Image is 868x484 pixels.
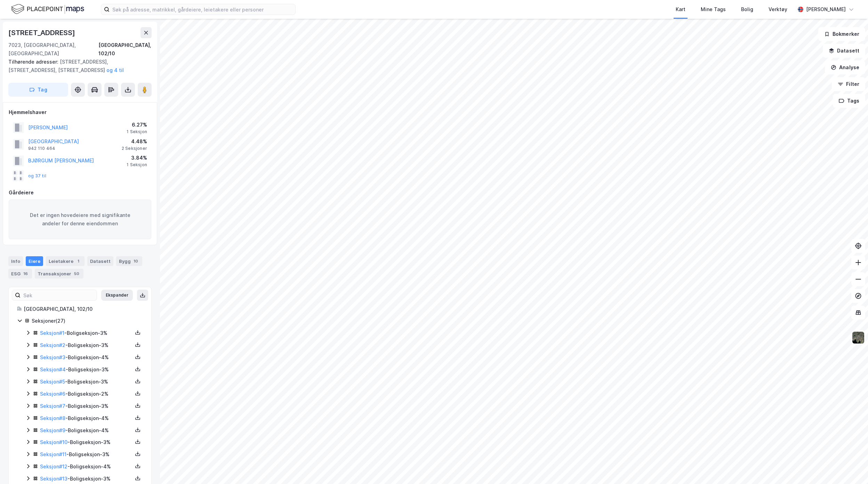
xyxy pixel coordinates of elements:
a: Seksjon#3 [40,354,65,360]
a: Seksjon#2 [40,342,65,348]
div: - Boligseksjon - 3% [40,329,132,337]
input: Søk på adresse, matrikkel, gårdeiere, leietakere eller personer [110,4,295,15]
div: Seksjoner ( 27 ) [32,317,143,325]
button: Bokmerker [818,27,865,41]
div: Kontrollprogram for chat [833,451,868,484]
div: Eiere [26,256,43,266]
div: 7023, [GEOGRAPHIC_DATA], [GEOGRAPHIC_DATA] [8,41,98,58]
span: Tilhørende adresser: [8,59,60,65]
div: 942 110 464 [28,146,55,151]
a: Seksjon#9 [40,427,65,433]
a: Seksjon#7 [40,403,65,409]
iframe: Chat Widget [833,451,868,484]
div: [STREET_ADDRESS], [STREET_ADDRESS], [STREET_ADDRESS] [8,58,146,74]
div: [GEOGRAPHIC_DATA], 102/10 [98,41,152,58]
button: Analyse [825,60,865,74]
div: Leietakere [46,256,85,266]
a: Seksjon#6 [40,391,65,397]
div: 4.48% [122,137,147,146]
button: Filter [832,77,865,91]
div: Det er ingen hovedeiere med signifikante andeler for denne eiendommen [9,200,151,239]
div: Info [8,256,23,266]
div: 2 Seksjoner [122,146,147,151]
div: - Boligseksjon - 4% [40,462,132,471]
div: [GEOGRAPHIC_DATA], 102/10 [24,305,143,313]
a: Seksjon#8 [40,415,65,421]
input: Søk [21,290,97,300]
div: ESG [8,269,32,279]
div: Kart [676,5,685,14]
div: - Boligseksjon - 3% [40,475,132,483]
div: Bygg [116,256,142,266]
div: Gårdeiere [9,188,151,197]
a: Seksjon#4 [40,366,66,372]
div: Mine Tags [701,5,726,14]
a: Seksjon#1 [40,330,64,336]
div: - Boligseksjon - 4% [40,353,132,362]
div: - Boligseksjon - 3% [40,402,132,410]
div: [PERSON_NAME] [806,5,846,14]
div: 50 [73,270,81,277]
a: Seksjon#13 [40,476,67,482]
div: 10 [132,258,139,265]
img: logo.f888ab2527a4732fd821a326f86c7f29.svg [11,3,84,15]
div: 1 Seksjon [127,129,147,135]
a: Seksjon#11 [40,451,66,457]
div: Datasett [87,256,113,266]
a: Seksjon#5 [40,379,65,385]
div: 1 [75,258,82,265]
div: - Boligseksjon - 3% [40,438,132,446]
div: - Boligseksjon - 3% [40,378,132,386]
button: Tags [833,94,865,108]
img: 9k= [852,331,865,344]
a: Seksjon#10 [40,439,67,445]
div: - Boligseksjon - 4% [40,426,132,435]
div: 16 [22,270,29,277]
div: - Boligseksjon - 4% [40,414,132,422]
button: Ekspander [101,290,133,301]
div: Hjemmelshaver [9,108,151,116]
div: [STREET_ADDRESS] [8,27,77,38]
div: - Boligseksjon - 3% [40,450,132,459]
div: Bolig [741,5,753,14]
div: 1 Seksjon [127,162,147,168]
div: - Boligseksjon - 2% [40,390,132,398]
div: Verktøy [769,5,787,14]
a: Seksjon#12 [40,463,67,469]
div: - Boligseksjon - 3% [40,341,132,349]
div: Transaksjoner [35,269,83,279]
button: Datasett [823,44,865,58]
div: - Boligseksjon - 3% [40,365,132,374]
div: 6.27% [127,121,147,129]
button: Tag [8,83,68,97]
div: 3.84% [127,154,147,162]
